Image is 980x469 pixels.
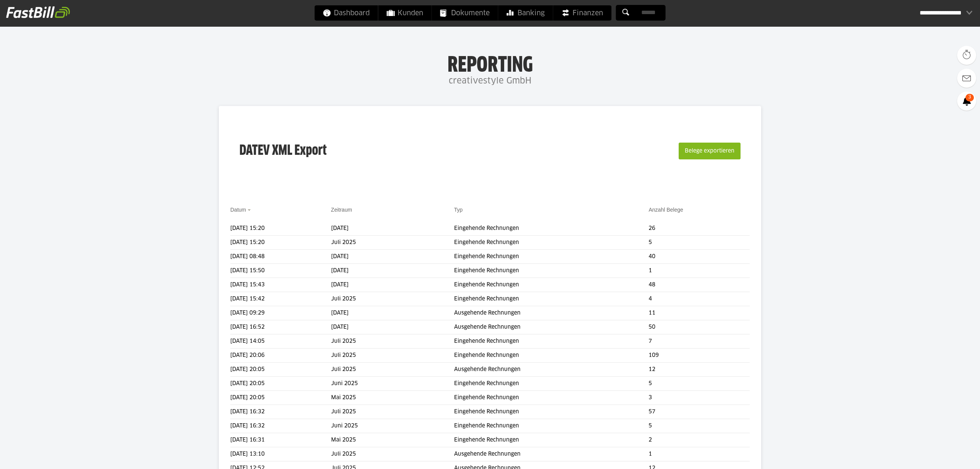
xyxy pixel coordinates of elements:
button: Belege exportieren [679,143,741,159]
td: Eingehende Rechnungen [454,264,649,278]
td: Eingehende Rechnungen [454,349,649,363]
td: [DATE] 09:29 [230,306,331,320]
td: 40 [648,250,749,264]
a: Banking [498,5,553,21]
td: Juli 2025 [331,447,454,461]
td: Eingehende Rechnungen [454,222,649,236]
td: 50 [648,320,749,334]
a: Anzahl Belege [648,207,683,213]
td: Eingehende Rechnungen [454,334,649,349]
a: Dashboard [315,5,378,21]
td: 3 [648,391,749,405]
h1: Reporting [76,54,904,74]
td: Juli 2025 [331,236,454,250]
td: 11 [648,306,749,320]
td: [DATE] [331,320,454,334]
img: sort_desc.gif [247,209,252,211]
td: [DATE] 15:50 [230,264,331,278]
td: [DATE] 20:05 [230,363,331,377]
td: [DATE] 20:05 [230,377,331,391]
td: 1 [648,447,749,461]
td: [DATE] 15:42 [230,292,331,306]
img: fastbill_logo_white.png [6,6,70,18]
td: 26 [648,222,749,236]
span: 3 [965,94,974,101]
td: 109 [648,349,749,363]
h3: DATEV XML Export [239,127,327,175]
td: Eingehende Rechnungen [454,419,649,433]
span: Finanzen [562,5,603,21]
td: [DATE] 13:10 [230,447,331,461]
td: Ausgehende Rechnungen [454,320,649,334]
a: Finanzen [553,5,611,21]
span: Dashboard [323,5,370,21]
td: [DATE] 20:06 [230,349,331,363]
td: [DATE] [331,222,454,236]
td: Juli 2025 [331,334,454,349]
td: [DATE] 15:20 [230,222,331,236]
td: Ausgehende Rechnungen [454,363,649,377]
td: 5 [648,419,749,433]
td: 5 [648,236,749,250]
td: Eingehende Rechnungen [454,377,649,391]
td: 12 [648,363,749,377]
td: Eingehende Rechnungen [454,405,649,419]
td: Juli 2025 [331,405,454,419]
td: [DATE] [331,278,454,292]
td: [DATE] 15:20 [230,236,331,250]
td: 48 [648,278,749,292]
td: Juni 2025 [331,419,454,433]
td: Mai 2025 [331,433,454,447]
td: 1 [648,264,749,278]
td: Ausgehende Rechnungen [454,306,649,320]
td: Ausgehende Rechnungen [454,447,649,461]
td: 57 [648,405,749,419]
td: 5 [648,377,749,391]
a: Typ [454,207,463,213]
td: [DATE] 16:52 [230,320,331,334]
a: Datum [230,207,246,213]
td: [DATE] [331,264,454,278]
td: [DATE] 16:32 [230,405,331,419]
td: 2 [648,433,749,447]
td: [DATE] 16:31 [230,433,331,447]
td: Juli 2025 [331,292,454,306]
td: Juli 2025 [331,363,454,377]
td: [DATE] [331,250,454,264]
td: Eingehende Rechnungen [454,250,649,264]
td: Mai 2025 [331,391,454,405]
span: Banking [507,5,545,21]
td: Juli 2025 [331,349,454,363]
a: 3 [957,92,976,111]
iframe: Öffnet ein Widget, in dem Sie weitere Informationen finden [920,446,972,465]
td: Eingehende Rechnungen [454,433,649,447]
a: Kunden [378,5,432,21]
td: [DATE] 20:05 [230,391,331,405]
td: 4 [648,292,749,306]
a: Zeitraum [331,207,352,213]
td: [DATE] 14:05 [230,334,331,349]
td: Eingehende Rechnungen [454,292,649,306]
span: Dokumente [440,5,490,21]
td: [DATE] 15:43 [230,278,331,292]
td: Eingehende Rechnungen [454,236,649,250]
td: [DATE] [331,306,454,320]
a: Dokumente [432,5,498,21]
td: Juni 2025 [331,377,454,391]
td: 7 [648,334,749,349]
td: Eingehende Rechnungen [454,278,649,292]
td: Eingehende Rechnungen [454,391,649,405]
td: [DATE] 16:32 [230,419,331,433]
td: [DATE] 08:48 [230,250,331,264]
span: Kunden [387,5,423,21]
